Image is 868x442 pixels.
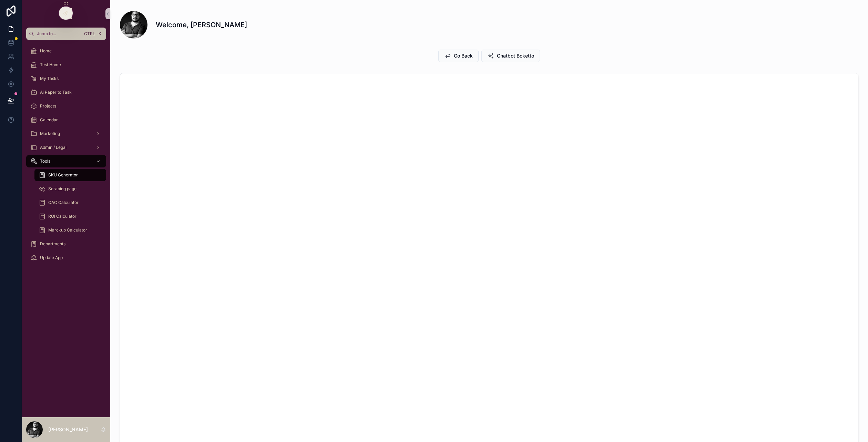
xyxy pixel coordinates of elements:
[83,30,96,37] span: Ctrl
[40,90,72,95] span: Ai Paper to Task
[40,158,50,164] span: Tools
[34,169,106,181] a: SKU Generator
[156,20,247,30] h1: Welcome, [PERSON_NAME]
[40,76,59,81] span: My Tasks
[48,214,76,219] span: ROI Calculator
[40,117,58,123] span: Calendar
[40,48,52,54] span: Home
[48,426,88,433] p: [PERSON_NAME]
[40,145,67,150] span: Admin / Legal
[481,50,540,62] button: Chatbot Boketto
[22,40,110,273] div: scrollable content
[48,200,79,205] span: CAC Calculator
[26,72,106,85] a: My Tasks
[40,241,65,247] span: Departments
[497,52,534,59] span: Chatbot Boketto
[26,86,106,99] a: Ai Paper to Task
[26,155,106,167] a: Tools
[26,141,106,154] a: Admin / Legal
[26,100,106,112] a: Projects
[34,183,106,195] a: Scraping page
[34,210,106,223] a: ROI Calculator
[438,50,479,62] button: Go Back
[48,186,76,192] span: Scraping page
[97,31,103,37] span: K
[26,59,106,71] a: Test Home
[26,114,106,126] a: Calendar
[40,103,56,109] span: Projects
[40,131,60,136] span: Marketing
[34,196,106,209] a: CAC Calculator
[48,227,87,233] span: Marckup Calculator
[40,255,63,260] span: Update App
[48,172,78,178] span: SKU Generator
[26,238,106,250] a: Departments
[26,45,106,57] a: Home
[34,224,106,236] a: Marckup Calculator
[454,52,473,59] span: Go Back
[26,127,106,140] a: Marketing
[40,62,61,68] span: Test Home
[26,251,106,264] a: Update App
[26,28,106,40] button: Jump to...CtrlK
[37,31,81,37] span: Jump to...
